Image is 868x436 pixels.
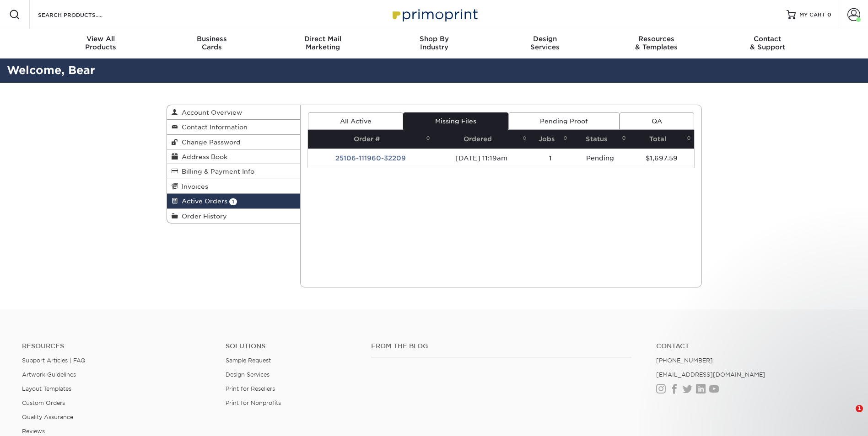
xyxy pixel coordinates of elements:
[178,183,208,190] span: Invoices
[167,179,301,194] a: Invoices
[371,342,631,350] h4: From the Blog
[22,342,212,350] h4: Resources
[799,11,825,19] span: MY CART
[226,357,271,364] a: Sample Request
[656,357,713,364] a: [PHONE_NUMBER]
[267,35,378,51] div: Marketing
[827,11,831,18] span: 0
[178,197,227,205] span: Active Orders
[45,35,156,51] div: Products
[156,29,267,58] a: BusinessCards
[656,342,846,350] a: Contact
[629,149,694,168] td: $1,697.59
[388,5,480,24] img: Primoprint
[226,342,357,350] h4: Solutions
[178,109,242,116] span: Account Overview
[178,123,248,131] span: Contact Information
[308,130,433,149] th: Order #
[378,29,490,58] a: Shop ByIndustry
[22,357,86,364] a: Support Articles | FAQ
[267,35,378,43] span: Direct Mail
[601,35,712,51] div: & Templates
[308,112,403,130] a: All Active
[629,130,694,149] th: Total
[22,371,76,378] a: Artwork Guidelines
[656,371,766,378] a: [EMAIL_ADDRESS][DOMAIN_NAME]
[837,405,859,427] iframe: Intercom live chat
[601,29,712,58] a: Resources& Templates
[403,112,508,130] a: Missing Files
[433,130,530,149] th: Ordered
[490,35,601,51] div: Services
[178,138,241,146] span: Change Password
[167,194,301,208] a: Active Orders 1
[712,35,823,51] div: & Support
[712,29,823,58] a: Contact& Support
[156,35,267,51] div: Cards
[601,35,712,43] span: Resources
[378,35,490,43] span: Shop By
[167,120,301,134] a: Contact Information
[229,198,237,205] span: 1
[620,112,694,130] a: QA
[167,164,301,179] a: Billing & Payment Info
[490,35,601,43] span: Design
[571,130,629,149] th: Status
[490,29,601,58] a: DesignServices
[45,29,156,58] a: View AllProducts
[178,153,227,160] span: Address Book
[226,399,281,406] a: Print for Nonprofits
[378,35,490,51] div: Industry
[167,135,301,149] a: Change Password
[433,149,530,168] td: [DATE] 11:19am
[308,149,433,168] td: 25106-111960-32209
[167,105,301,120] a: Account Overview
[530,130,571,149] th: Jobs
[508,112,620,130] a: Pending Proof
[712,35,823,43] span: Contact
[178,168,254,175] span: Billing & Payment Info
[178,213,227,220] span: Order History
[226,371,270,378] a: Design Services
[37,9,126,20] input: SEARCH PRODUCTS.....
[22,385,71,392] a: Layout Templates
[167,149,301,164] a: Address Book
[856,405,863,412] span: 1
[156,35,267,43] span: Business
[267,29,378,58] a: Direct MailMarketing
[226,385,275,392] a: Print for Resellers
[167,209,301,223] a: Order History
[45,35,156,43] span: View All
[22,399,65,406] a: Custom Orders
[571,149,629,168] td: Pending
[530,149,571,168] td: 1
